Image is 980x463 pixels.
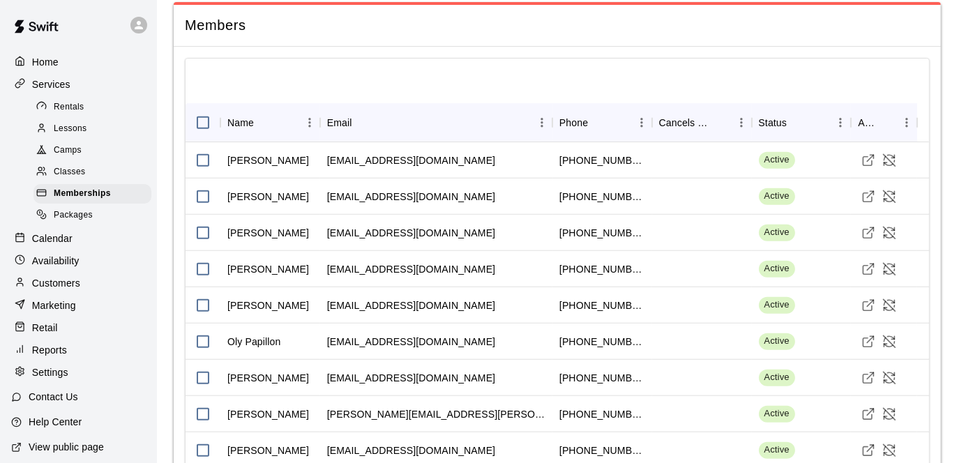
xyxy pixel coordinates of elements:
[327,190,495,204] div: davionmcdonald97@gmail.com
[759,226,795,239] span: Active
[54,165,85,179] span: Classes
[896,112,917,133] button: Menu
[858,259,879,280] a: Visit customer profile
[29,415,82,429] p: Help Center
[54,187,111,201] span: Memberships
[33,96,157,118] a: Rentals
[711,113,731,132] button: Sort
[759,190,795,203] span: Active
[552,103,652,142] div: Phone
[227,443,309,457] div: Matthew Isenor
[559,407,645,421] div: +16133014000
[879,222,900,243] button: Cancel Membership
[759,262,795,275] span: Active
[254,113,273,132] button: Sort
[559,371,645,385] div: +16138079180
[11,340,146,360] a: Reports
[32,55,59,69] p: Home
[327,153,495,167] div: bradleylevandier@hotmail.com
[33,98,151,117] div: Rentals
[858,440,879,461] a: Visit customer profile
[33,183,157,205] a: Memberships
[858,222,879,243] a: Visit customer profile
[220,103,320,142] div: Name
[327,335,495,349] div: papioliv1@gmail.com
[11,250,146,271] a: Availability
[33,140,157,162] a: Camps
[879,404,900,425] button: Cancel Membership
[858,186,879,207] a: Visit customer profile
[327,407,545,421] div: megel.gibson@gmail.com
[11,295,146,316] a: Marketing
[185,16,930,35] span: Members
[33,162,157,183] a: Classes
[33,205,157,227] a: Packages
[33,184,151,204] div: Memberships
[879,259,900,280] button: Cancel Membership
[731,112,752,133] button: Menu
[858,150,879,171] a: Visit customer profile
[352,113,372,132] button: Sort
[559,335,645,349] div: +16136982121
[11,74,146,95] a: Services
[33,141,151,160] div: Camps
[11,362,146,383] a: Settings
[877,113,896,132] button: Sort
[227,407,309,421] div: Megan Gibson
[29,390,78,404] p: Contact Us
[32,276,80,290] p: Customers
[32,298,76,312] p: Marketing
[33,118,157,139] a: Lessons
[11,228,146,249] a: Calendar
[879,186,900,207] button: Cancel Membership
[54,208,93,222] span: Packages
[33,119,151,139] div: Lessons
[11,317,146,338] a: Retail
[851,103,917,142] div: Actions
[631,112,652,133] button: Menu
[54,100,84,114] span: Rentals
[752,103,852,142] div: Status
[32,343,67,357] p: Reports
[652,103,752,142] div: Cancels Date
[588,113,608,132] button: Sort
[559,153,645,167] div: +16139818832
[33,206,151,225] div: Packages
[559,190,645,204] div: +16136003578
[659,103,711,142] div: Cancels Date
[327,443,495,457] div: matthewisenor08@gmail.com
[54,144,82,158] span: Camps
[227,335,281,349] div: Oly Papillon
[32,254,80,268] p: Availability
[299,112,320,133] button: Menu
[858,331,879,352] a: Visit customer profile
[559,103,588,142] div: Phone
[787,113,806,132] button: Sort
[759,153,795,167] span: Active
[227,103,254,142] div: Name
[11,52,146,73] a: Home
[32,231,73,245] p: Calendar
[33,162,151,182] div: Classes
[759,335,795,348] span: Active
[559,226,645,240] div: +13439991073
[54,122,87,136] span: Lessons
[227,153,309,167] div: Brad Levandier
[29,440,104,454] p: View public page
[11,273,146,294] a: Customers
[227,262,309,276] div: Adam Chihi
[327,262,495,276] div: adamchihi14@gmail.com
[320,103,552,142] div: Email
[879,295,900,316] button: Cancel Membership
[858,367,879,388] a: Visit customer profile
[879,150,900,171] button: Cancel Membership
[858,103,877,142] div: Actions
